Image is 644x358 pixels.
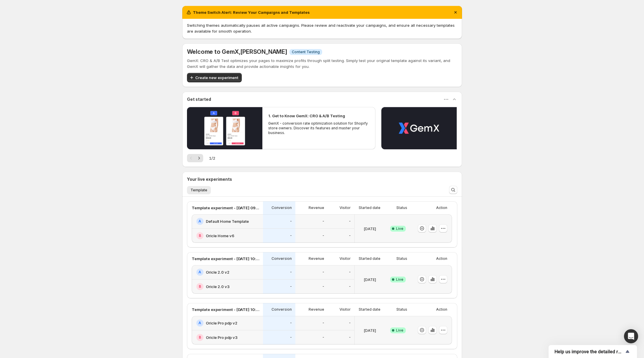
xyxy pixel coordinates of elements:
[192,205,259,211] p: Template experiment - [DATE] 09:43:40
[192,307,259,312] p: Template experiment - [DATE] 10:21:12
[364,226,376,232] p: [DATE]
[193,9,310,15] h2: Theme Switch Alert: Review Your Campaigns and Templates
[290,284,292,289] p: -
[187,107,262,149] button: Play video
[292,50,320,54] span: Content Testing
[436,205,447,210] p: Action
[198,321,201,325] h2: A
[198,270,201,275] h2: A
[309,256,324,261] p: Revenue
[206,218,249,224] h2: Default Home Template
[364,277,376,282] p: [DATE]
[271,205,292,210] p: Conversion
[206,233,234,239] h2: Oricle Home v6
[199,284,201,289] h2: B
[309,205,324,210] p: Revenue
[290,335,292,340] p: -
[322,219,324,224] p: -
[271,307,292,312] p: Conversion
[359,256,380,261] p: Started date
[396,256,407,261] p: Status
[309,307,324,312] p: Revenue
[187,23,455,34] span: Switching themes automatically pauses all active campaigns. Please review and reactivate your cam...
[624,329,638,343] div: Open Intercom Messenger
[206,334,238,340] h2: Oricle Pro pdp v3
[396,226,403,231] span: Live
[322,270,324,275] p: -
[436,256,447,261] p: Action
[396,328,403,333] span: Live
[187,96,211,102] h3: Get started
[268,121,370,135] p: GemX - conversion rate optimization solution for Shopify store owners. Discover its features and ...
[206,320,237,326] h2: Oricle Pro pdp v2
[554,349,624,354] span: Help us improve the detailed report for A/B campaigns
[340,307,351,312] p: Visitor
[187,73,242,82] button: Create new experiment
[187,154,203,162] nav: Pagination
[290,219,292,224] p: -
[349,284,351,289] p: -
[340,256,351,261] p: Visitor
[206,269,229,275] h2: Oricle 2.0 v2
[322,321,324,325] p: -
[349,270,351,275] p: -
[359,205,380,210] p: Started date
[449,186,457,194] button: Search and filter results
[322,335,324,340] p: -
[322,284,324,289] p: -
[191,188,207,193] span: Template
[192,256,259,262] p: Template experiment - [DATE] 10:09:04
[187,176,232,182] h3: Your live experiments
[359,307,380,312] p: Started date
[290,270,292,275] p: -
[349,321,351,325] p: -
[349,335,351,340] p: -
[268,113,345,119] h2: 1. Get to Know GemX: CRO & A/B Testing
[396,205,407,210] p: Status
[451,8,460,16] button: Dismiss notification
[195,154,203,162] button: Next
[349,233,351,238] p: -
[290,321,292,325] p: -
[199,233,201,238] h2: B
[396,307,407,312] p: Status
[554,348,631,355] button: Show survey - Help us improve the detailed report for A/B campaigns
[198,219,201,224] h2: A
[199,335,201,340] h2: B
[187,48,287,55] h5: Welcome to GemX
[322,233,324,238] p: -
[187,58,457,69] p: GemX: CRO & A/B Test optimizes your pages to maximize profits through split testing. Simply test ...
[381,107,457,149] button: Play video
[349,219,351,224] p: -
[290,233,292,238] p: -
[340,205,351,210] p: Visitor
[436,307,447,312] p: Action
[209,155,215,161] span: 1 / 2
[195,75,238,81] span: Create new experiment
[364,327,376,333] p: [DATE]
[239,48,287,55] span: , [PERSON_NAME]
[396,277,403,282] span: Live
[271,256,292,261] p: Conversion
[206,284,230,290] h2: Oricle 2.0 v3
